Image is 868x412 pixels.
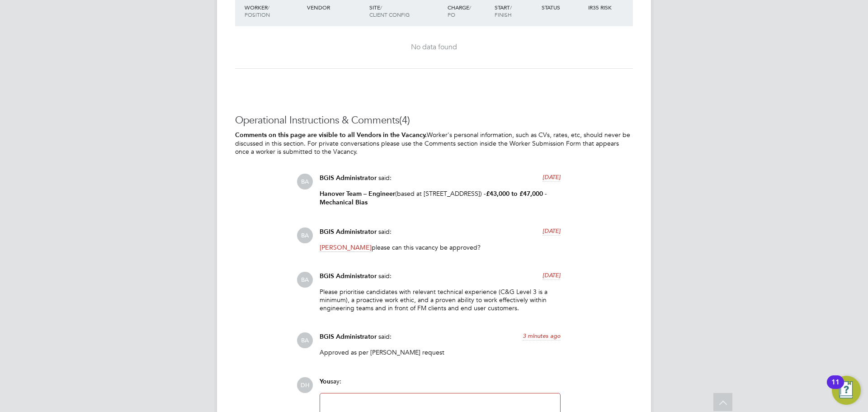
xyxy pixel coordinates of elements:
[320,348,561,356] p: Approved as per [PERSON_NAME] request
[320,174,377,182] span: BGIS Administrator
[378,332,392,341] span: said:
[320,377,561,393] div: say:
[297,174,313,189] span: BA
[235,114,633,127] h3: Operational Instructions & Comments
[320,243,561,251] p: please can this vacancy be approved?
[542,271,561,279] span: [DATE]
[495,4,512,18] span: / Finish
[320,228,377,236] span: BGIS Administrator
[448,4,471,18] span: / PO
[523,332,561,340] span: 3 minutes ago
[542,227,561,235] span: [DATE]
[297,227,313,243] span: BA
[378,174,392,182] span: said:
[320,333,377,341] span: BGIS Administrator
[320,288,561,313] p: Please prioritise candidates with relevant technical experience (C&G Level 3 is a minimum), a pro...
[378,272,392,280] span: said:
[297,332,313,348] span: BA
[320,272,377,280] span: BGIS Administrator
[320,190,547,206] strong: £43,000 to £47,000 - Mechanical Bias
[399,114,410,126] span: (4)
[542,173,561,181] span: [DATE]
[297,377,313,393] span: DH
[245,4,270,18] span: / Position
[297,272,313,288] span: BA
[832,376,861,405] button: Open Resource Center, 11 new notifications
[320,189,561,207] p: (based at [STREET_ADDRESS]) -
[831,382,840,394] div: 11
[378,227,392,236] span: said:
[369,4,410,18] span: / Client Config
[320,378,330,385] span: You
[235,131,427,139] b: Comments on this page are visible to all Vendors in the Vacancy.
[244,43,624,52] div: No data found
[320,190,395,198] strong: Hanover Team – Engineer
[235,131,633,156] p: Worker's personal information, such as CVs, rates, etc, should never be discussed in this section...
[320,243,372,252] span: [PERSON_NAME]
